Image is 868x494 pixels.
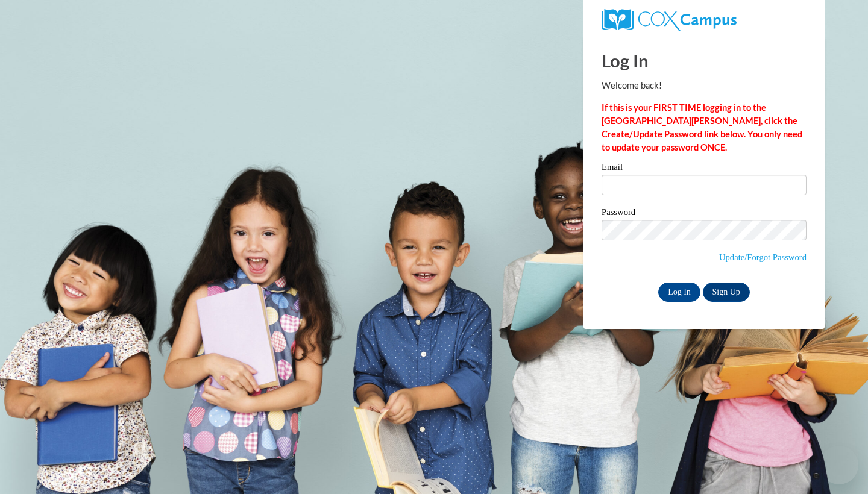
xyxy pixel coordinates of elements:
img: COX Campus [602,9,737,31]
iframe: Button to launch messaging window [820,446,858,484]
p: Welcome back! [602,79,807,92]
a: COX Campus [602,9,807,31]
h1: Log In [602,48,807,73]
a: Update/Forgot Password [719,252,807,262]
strong: If this is your FIRST TIME logging in to the [GEOGRAPHIC_DATA][PERSON_NAME], click the Create/Upd... [602,102,802,152]
label: Email [602,163,807,175]
input: Log In [658,283,700,302]
a: Sign Up [703,283,750,302]
label: Password [602,208,807,220]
